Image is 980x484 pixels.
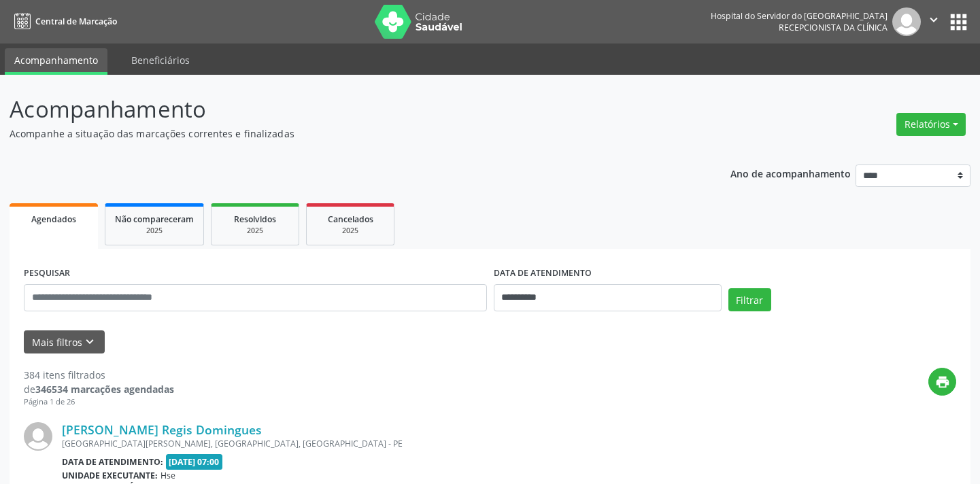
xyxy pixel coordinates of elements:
button: apps [947,10,970,34]
label: DATA DE ATENDIMENTO [494,263,592,284]
p: Acompanhe a situação das marcações correntes e finalizadas [10,126,682,141]
div: Hospital do Servidor do [GEOGRAPHIC_DATA] [711,10,888,22]
button: Relatórios [896,113,966,136]
p: Ano de acompanhamento [730,165,851,181]
span: Recepcionista da clínica [779,22,888,33]
span: Não compareceram [115,213,194,225]
b: Data de atendimento: [62,456,163,468]
span: Agendados [31,213,76,225]
i: print [935,375,950,390]
div: 2025 [115,226,194,236]
p: Acompanhamento [10,92,682,126]
button: Mais filtroskeyboard_arrow_down [24,330,105,354]
label: PESQUISAR [24,263,70,284]
div: 2025 [221,226,289,236]
span: Cancelados [328,213,373,225]
i:  [926,12,941,27]
a: Beneficiários [122,48,199,72]
div: 384 itens filtrados [24,368,174,382]
img: img [892,7,921,36]
b: Unidade executante: [62,470,158,481]
span: Hse [160,470,175,481]
button: print [928,368,956,396]
div: de [24,382,174,396]
div: [GEOGRAPHIC_DATA][PERSON_NAME], [GEOGRAPHIC_DATA], [GEOGRAPHIC_DATA] - PE [62,438,752,449]
a: Acompanhamento [5,48,107,75]
div: Página 1 de 26 [24,396,174,408]
a: Central de Marcação [10,10,117,33]
a: [PERSON_NAME] Regis Domingues [62,422,262,437]
img: img [24,422,52,451]
div: 2025 [316,226,384,236]
span: [DATE] 07:00 [166,454,223,470]
strong: 346534 marcações agendadas [35,383,174,396]
span: Central de Marcação [35,16,117,27]
button:  [921,7,947,36]
button: Filtrar [728,288,771,311]
span: Resolvidos [234,213,276,225]
i: keyboard_arrow_down [82,334,97,349]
